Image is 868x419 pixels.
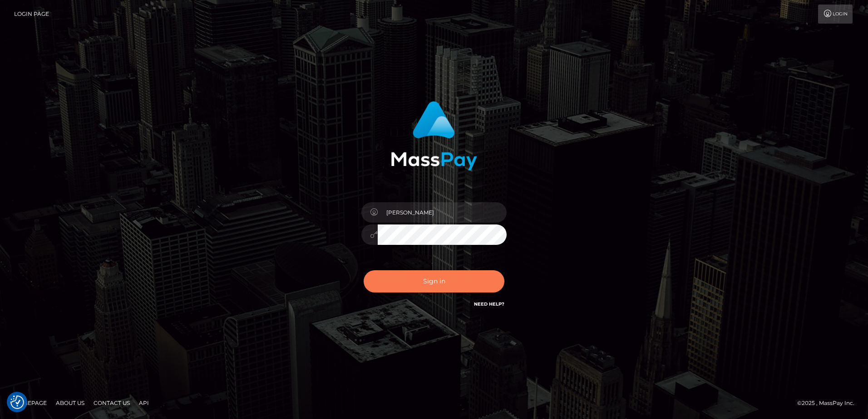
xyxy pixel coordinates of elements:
[364,270,504,292] button: Sign in
[52,396,88,410] a: About Us
[14,5,49,24] a: Login Page
[391,101,477,171] img: MassPay Login
[474,301,504,307] a: Need Help?
[10,396,50,410] a: Homepage
[10,395,24,409] img: Revisit consent button
[10,395,24,409] button: Consent Preferences
[90,396,133,410] a: Contact Us
[378,202,507,223] input: Username...
[818,5,853,24] a: Login
[797,398,861,408] div: © 2025 , MassPay Inc.
[135,396,153,410] a: API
